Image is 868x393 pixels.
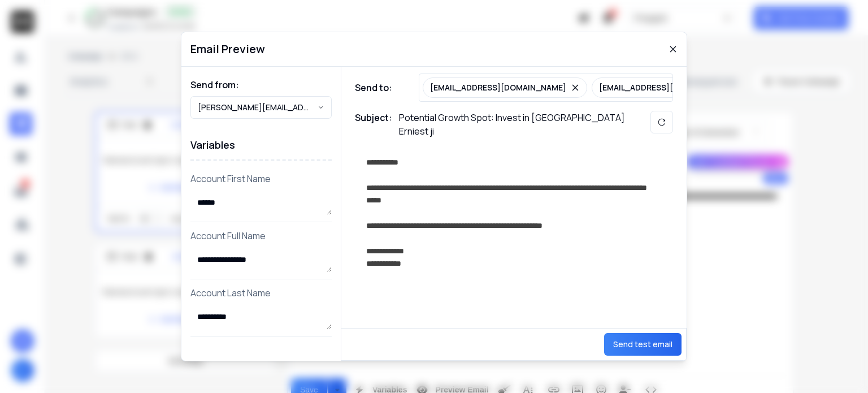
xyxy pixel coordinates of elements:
[190,229,332,243] p: Account Full Name
[355,111,392,138] h1: Subject:
[399,111,625,138] p: Potential Growth Spot: Invest in [GEOGRAPHIC_DATA] Erniest ji
[827,354,854,381] iframe: Intercom live chat
[190,78,332,92] h1: Send from:
[190,41,265,57] h1: Email Preview
[198,102,318,113] p: [PERSON_NAME][EMAIL_ADDRESS][DOMAIN_NAME]
[604,333,682,356] button: Send test email
[430,82,566,93] p: [EMAIL_ADDRESS][DOMAIN_NAME]
[599,82,735,93] p: [EMAIL_ADDRESS][DOMAIN_NAME]
[190,130,332,161] h1: Variables
[190,286,332,300] p: Account Last Name
[355,81,400,94] h1: Send to:
[190,172,332,185] p: Account First Name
